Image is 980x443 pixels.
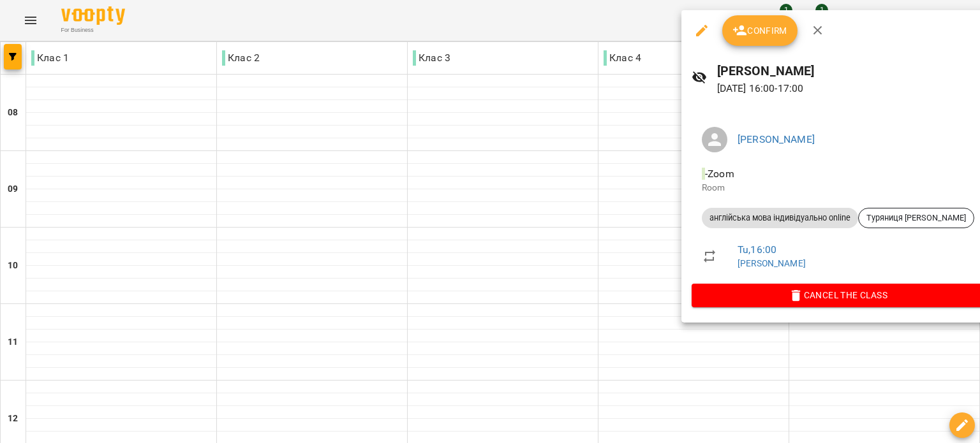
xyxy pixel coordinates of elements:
span: англійська мова індивідуально online [702,212,858,224]
span: Cancel the class [702,287,974,303]
a: [PERSON_NAME] [738,133,815,145]
div: Туряниця [PERSON_NAME] [858,208,974,228]
span: Туряниця [PERSON_NAME] [859,212,974,224]
span: - Zoom [702,168,737,180]
p: Room [702,182,974,194]
span: Confirm [732,23,787,38]
a: [PERSON_NAME] [738,258,806,268]
button: Confirm [722,15,798,46]
a: Tu , 16:00 [738,243,776,256]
